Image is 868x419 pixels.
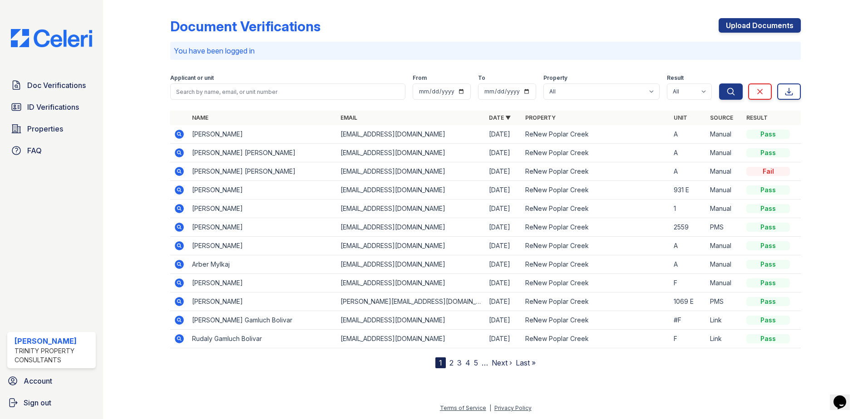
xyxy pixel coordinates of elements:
a: Source [710,114,733,121]
td: [DATE] [485,237,522,255]
label: Property [543,74,567,82]
iframe: chat widget [830,383,859,410]
label: From [413,74,427,82]
div: Pass [746,130,790,139]
td: [DATE] [485,125,522,144]
td: [EMAIL_ADDRESS][DOMAIN_NAME] [337,311,485,330]
td: [EMAIL_ADDRESS][DOMAIN_NAME] [337,125,485,144]
td: [EMAIL_ADDRESS][DOMAIN_NAME] [337,330,485,348]
div: Pass [746,316,790,325]
td: [DATE] [485,274,522,292]
div: Pass [746,334,790,343]
td: [EMAIL_ADDRESS][DOMAIN_NAME] [337,162,485,181]
td: A [670,162,706,181]
td: ReNew Poplar Creek [522,162,670,181]
td: Manual [706,255,743,274]
td: ReNew Poplar Creek [522,330,670,348]
a: Last » [516,358,536,367]
td: #F [670,311,706,330]
td: [DATE] [485,255,522,274]
td: Manual [706,144,743,162]
td: ReNew Poplar Creek [522,237,670,255]
a: Privacy Policy [494,404,532,411]
td: 1069 E [670,292,706,311]
label: Applicant or unit [170,74,214,82]
span: ID Verifications [27,102,79,112]
td: ReNew Poplar Creek [522,274,670,292]
td: [PERSON_NAME] [188,181,337,200]
a: Unit [674,114,687,121]
td: [DATE] [485,162,522,181]
td: Manual [706,200,743,218]
td: ReNew Poplar Creek [522,255,670,274]
div: Fail [746,167,790,176]
a: Date ▼ [489,114,511,121]
div: Pass [746,185,790,195]
div: Pass [746,148,790,157]
td: Arber Mylkaj [188,255,337,274]
span: FAQ [27,145,42,156]
a: Account [4,372,99,390]
td: [DATE] [485,144,522,162]
div: Pass [746,260,790,269]
label: Result [667,74,684,82]
div: Pass [746,278,790,287]
td: [PERSON_NAME][EMAIL_ADDRESS][DOMAIN_NAME] [337,292,485,311]
td: A [670,144,706,162]
a: Upload Documents [719,18,801,33]
div: Pass [746,241,790,250]
td: [EMAIL_ADDRESS][DOMAIN_NAME] [337,237,485,255]
td: ReNew Poplar Creek [522,311,670,330]
td: Link [706,330,743,348]
td: Link [706,311,743,330]
td: F [670,330,706,348]
a: Next › [492,358,512,367]
td: PMS [706,292,743,311]
a: Doc Verifications [7,76,96,94]
td: PMS [706,218,743,237]
div: Document Verifications [170,18,321,34]
td: [EMAIL_ADDRESS][DOMAIN_NAME] [337,181,485,200]
td: [PERSON_NAME] [PERSON_NAME] [188,162,337,181]
td: ReNew Poplar Creek [522,144,670,162]
td: Manual [706,162,743,181]
div: Pass [746,297,790,306]
td: [EMAIL_ADDRESS][DOMAIN_NAME] [337,274,485,292]
span: Account [24,375,52,386]
td: A [670,237,706,255]
td: Manual [706,181,743,200]
td: [PERSON_NAME] [188,218,337,237]
td: [PERSON_NAME] [PERSON_NAME] [188,144,337,162]
td: [EMAIL_ADDRESS][DOMAIN_NAME] [337,200,485,218]
a: 5 [474,358,478,367]
td: A [670,255,706,274]
input: Search by name, email, or unit number [170,83,405,100]
a: Sign out [4,394,99,412]
div: Pass [746,204,790,213]
td: [DATE] [485,311,522,330]
td: [DATE] [485,292,522,311]
span: … [482,357,488,368]
img: CE_Logo_Blue-a8612792a0a2168367f1c8372b55b34899dd931a85d93a1a3d3e32e68fde9ad4.png [4,29,99,47]
td: F [670,274,706,292]
td: ReNew Poplar Creek [522,181,670,200]
span: Sign out [24,397,51,408]
a: Result [746,114,768,121]
p: You have been logged in [174,45,797,56]
a: FAQ [7,141,96,160]
a: 4 [465,358,470,367]
td: [DATE] [485,181,522,200]
a: ID Verifications [7,98,96,116]
td: [PERSON_NAME] [188,274,337,292]
td: 1 [670,200,706,218]
td: [PERSON_NAME] [188,200,337,218]
a: Property [525,114,556,121]
a: 2 [449,358,454,367]
div: Pass [746,223,790,232]
label: To [478,74,485,82]
td: [PERSON_NAME] Gamluch Bolivar [188,311,337,330]
td: [PERSON_NAME] [188,292,337,311]
div: Trinity Property Consultants [15,346,92,365]
a: 3 [457,358,462,367]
